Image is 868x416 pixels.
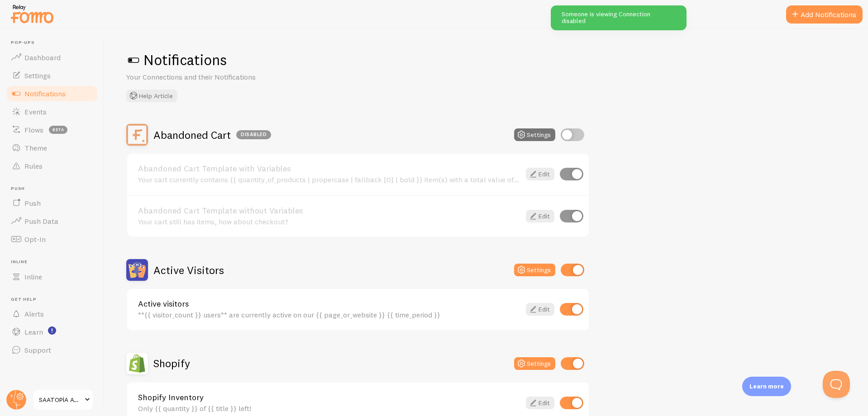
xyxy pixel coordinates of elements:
[138,393,520,402] a: Shopify Inventory
[126,72,343,82] p: Your Connections and their Notifications
[126,124,148,146] img: Abandoned Cart
[5,66,99,85] a: Settings
[5,305,99,323] a: Alerts
[5,157,99,175] a: Rules
[24,327,43,336] span: Learn
[138,207,520,215] a: Abandoned Cart Template without Variables
[5,194,99,212] a: Push
[126,51,846,69] h1: Notifications
[39,394,82,405] span: SAATOPİA AVM
[11,259,99,265] span: Inline
[823,371,850,398] iframe: Help Scout Beacon - Open
[551,5,687,30] div: Someone is viewing Connection disabled
[11,297,99,303] span: Get Help
[5,48,99,66] a: Dashboard
[24,272,42,281] span: Inline
[138,311,520,319] div: **{{ visitor_count }} users** are currently active on our {{ page_or_website }} {{ time_period }}
[24,143,47,152] span: Theme
[526,303,554,316] a: Edit
[138,165,520,173] a: Abandoned Cart Template with Variables
[5,85,99,103] a: Notifications
[5,103,99,121] a: Events
[236,130,271,139] div: Disabled
[138,300,520,308] a: Active visitors
[514,357,555,370] button: Settings
[24,53,61,62] span: Dashboard
[33,389,94,411] a: SAATOPİA AVM
[126,90,177,102] button: Help Article
[24,89,66,98] span: Notifications
[24,125,43,134] span: Flows
[5,139,99,157] a: Theme
[5,268,99,286] a: Inline
[11,186,99,192] span: Push
[526,168,554,180] a: Edit
[138,217,520,226] div: Your cart still has items, how about checkout?
[514,264,555,276] button: Settings
[526,210,554,222] a: Edit
[138,404,520,412] div: Only {{ quantity }} of {{ title }} left!
[24,199,41,208] span: Push
[24,345,51,355] span: Support
[49,126,67,134] span: beta
[24,217,58,226] span: Push Data
[742,377,791,396] div: Learn more
[126,353,148,374] img: Shopify
[153,128,271,142] h2: Abandoned Cart
[5,323,99,341] a: Learn
[514,128,555,141] button: Settings
[10,2,55,25] img: fomo-relay-logo-orange.svg
[126,259,148,281] img: Active Visitors
[526,397,554,409] a: Edit
[5,341,99,359] a: Support
[138,175,520,184] div: Your cart currently contains {{ quantity_of_products | propercase | fallback [0] | bold }} item(s...
[5,212,99,230] a: Push Data
[24,107,47,116] span: Events
[24,309,44,318] span: Alerts
[24,161,43,170] span: Rules
[11,40,99,46] span: Pop-ups
[749,382,784,391] p: Learn more
[5,121,99,139] a: Flows beta
[5,230,99,248] a: Opt-In
[153,356,190,370] h2: Shopify
[24,71,51,80] span: Settings
[24,235,46,244] span: Opt-In
[48,326,56,335] svg: <p>Watch New Feature Tutorials!</p>
[153,263,224,277] h2: Active Visitors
